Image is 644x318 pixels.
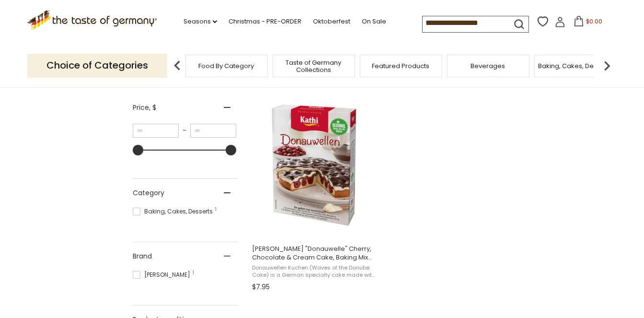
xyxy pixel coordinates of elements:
a: Seasons [184,16,217,27]
img: next arrow [598,56,617,75]
span: $7.95 [252,282,270,292]
a: Beverages [471,62,506,70]
a: Baking, Cakes, Desserts [538,62,612,70]
a: Featured Products [372,62,430,70]
span: , $ [149,103,156,112]
span: Brand [133,251,152,261]
a: Christmas - PRE-ORDER [229,16,301,27]
input: Minimum value [133,124,179,138]
span: Donauwellen Kuchen (Waves of the Danube Cake) is a German specialty cake made with pound cake, co... [252,264,376,279]
a: Kathi [251,94,378,295]
span: Price [133,103,156,113]
a: On Sale [362,16,386,27]
a: Oktoberfest [313,16,350,27]
a: Taste of Germany Collections [276,59,352,73]
span: 1 [193,271,194,275]
span: $0.00 [586,17,602,25]
button: $0.00 [567,16,608,30]
span: 1 [215,207,217,212]
input: Maximum value [190,124,236,138]
a: Food By Category [199,62,254,70]
img: previous arrow [168,56,187,75]
span: Category [133,188,164,198]
span: – [179,126,190,135]
img: Kathi "Donauwelle" Cherry, Chocolate & Cream Cake, Baking Mix Kit, 545g [251,102,378,229]
span: [PERSON_NAME] "Donauwelle" Cherry, Chocolate & Cream Cake, Baking Mix Kit, 545g [252,245,376,262]
span: [PERSON_NAME] [133,271,193,279]
span: Baking, Cakes, Desserts [133,207,216,216]
p: Choice of Categories [27,54,167,77]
